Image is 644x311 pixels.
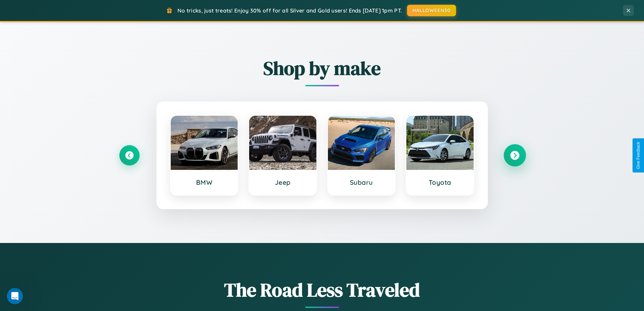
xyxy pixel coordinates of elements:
iframe: Intercom live chat [7,288,23,304]
h1: The Road Less Traveled [119,277,525,303]
h3: Toyota [413,178,467,186]
h3: Subaru [335,178,388,186]
div: Give Feedback [636,142,641,169]
h2: Shop by make [119,55,525,81]
h3: BMW [177,178,231,186]
button: HALLOWEEN30 [407,5,456,16]
span: No tricks, just treats! Enjoy 30% off for all Silver and Gold users! Ends [DATE] 1pm PT. [177,7,402,14]
h3: Jeep [256,178,310,186]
